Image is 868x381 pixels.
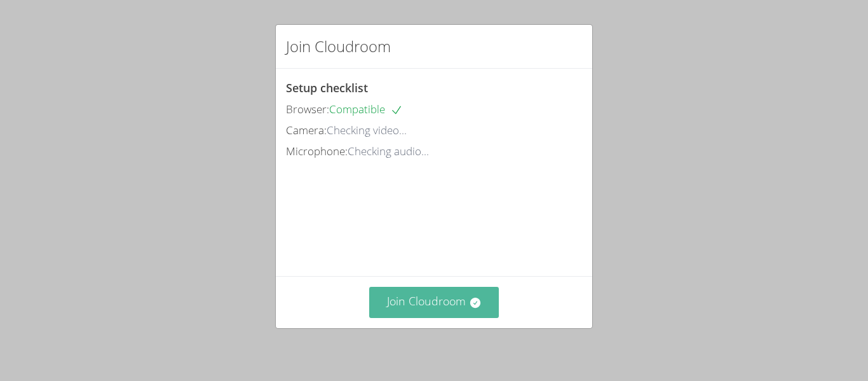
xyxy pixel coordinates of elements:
span: Checking audio... [348,144,429,158]
span: Camera: [286,123,327,137]
h2: Join Cloudroom [286,35,391,58]
span: Setup checklist [286,80,368,95]
span: Checking video... [327,123,407,137]
span: Microphone: [286,144,348,158]
button: Join Cloudroom [369,287,499,318]
span: Compatible [329,102,403,116]
span: Browser: [286,102,329,116]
